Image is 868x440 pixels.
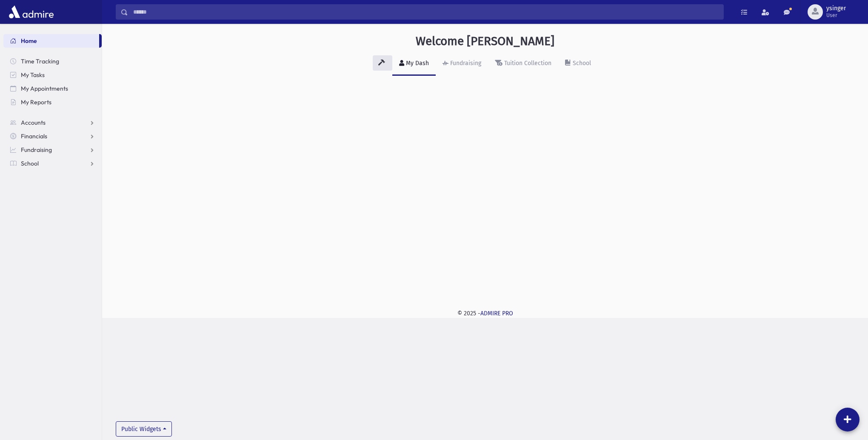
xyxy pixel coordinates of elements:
a: My Dash [392,52,436,76]
a: Financials [3,129,102,143]
div: Fundraising [448,60,481,67]
span: My Tasks [21,71,45,79]
a: Tuition Collection [488,52,558,76]
span: Accounts [21,119,46,126]
a: School [558,52,598,76]
a: Accounts [3,116,102,129]
span: Fundraising [21,146,52,154]
span: My Appointments [21,85,68,92]
button: Public Widgets [116,421,172,437]
img: AdmirePro [7,3,56,20]
span: User [826,12,846,19]
a: Fundraising [3,143,102,157]
a: My Appointments [3,82,102,95]
a: Time Tracking [3,54,102,68]
input: Search [128,4,723,20]
span: Financials [21,132,47,140]
div: © 2025 - [116,309,854,318]
a: Home [3,34,99,48]
span: My Reports [21,98,51,106]
span: Time Tracking [21,57,59,65]
div: School [571,60,591,67]
a: School [3,157,102,170]
span: ysinger [826,5,846,12]
a: My Reports [3,95,102,109]
div: Tuition Collection [503,60,551,67]
span: Home [21,37,37,45]
a: My Tasks [3,68,102,82]
a: Fundraising [436,52,488,76]
span: School [21,160,39,167]
div: My Dash [404,60,429,67]
a: ADMIRE PRO [480,310,513,317]
h3: Welcome [PERSON_NAME] [416,34,554,49]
